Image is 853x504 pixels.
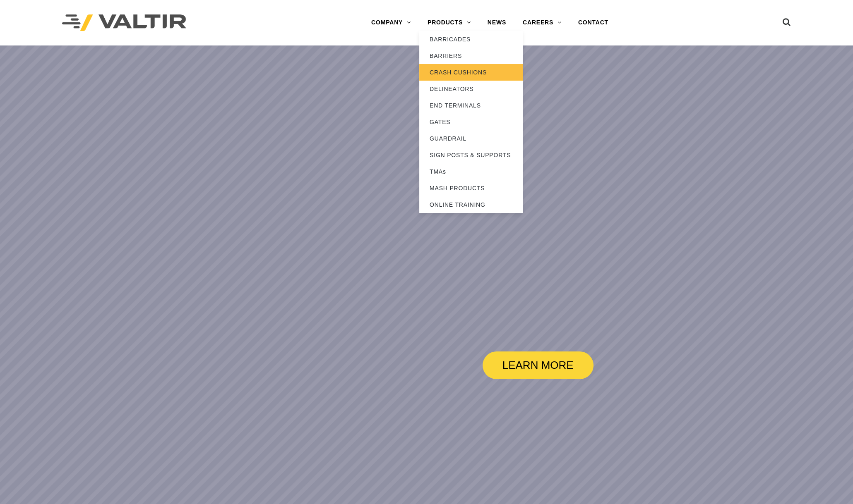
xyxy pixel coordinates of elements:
a: DELINEATORS [419,81,523,97]
a: LEARN MORE [483,351,593,379]
a: NEWS [479,14,514,31]
a: CAREERS [514,14,570,31]
a: SIGN POSTS & SUPPORTS [419,147,523,163]
a: GATES [419,114,523,130]
a: TMAs [419,163,523,180]
a: PRODUCTS [419,14,479,31]
a: BARRIERS [419,48,523,64]
a: BARRICADES [419,31,523,48]
a: CRASH CUSHIONS [419,64,523,81]
a: ONLINE TRAINING [419,196,523,213]
img: Valtir [62,14,186,31]
a: END TERMINALS [419,97,523,114]
a: COMPANY [363,14,419,31]
a: GUARDRAIL [419,130,523,147]
a: MASH PRODUCTS [419,180,523,196]
a: CONTACT [570,14,617,31]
